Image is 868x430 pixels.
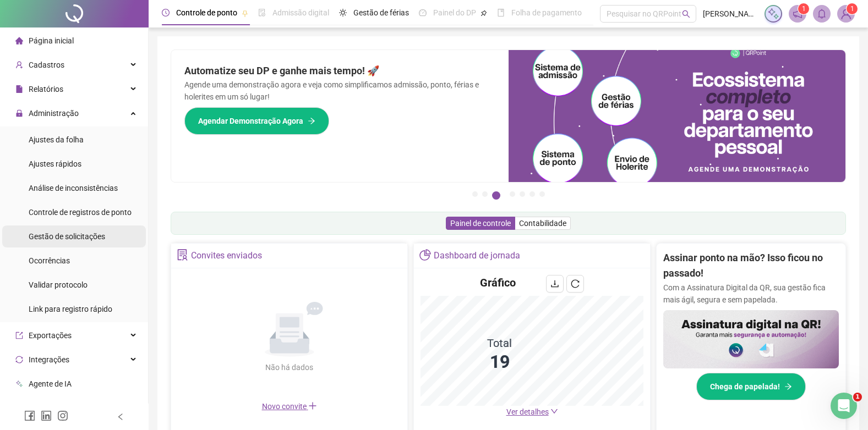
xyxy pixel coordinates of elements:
[176,8,237,17] span: Controle de ponto
[117,413,124,421] span: left
[482,191,488,197] button: 2
[793,9,803,19] span: notification
[29,184,118,192] span: Análise de inconsistências
[539,191,545,197] button: 7
[682,10,690,18] span: search
[29,159,81,168] span: Ajustes rápidos
[419,249,431,261] span: pie-chart
[24,410,35,421] span: facebook
[519,219,566,228] span: Contabilidade
[262,402,317,411] span: Novo convite
[696,373,806,400] button: Chega de papelada!
[663,282,839,306] p: Com a Assinatura Digital da QR, sua gestão fica mais ágil, segura e sem papelada.
[353,8,409,17] span: Gestão de férias
[191,246,262,265] div: Convites enviados
[184,107,329,135] button: Agendar Demonstração Agora
[419,9,427,16] span: dashboard
[492,191,500,200] button: 3
[481,10,487,16] span: pushpin
[57,410,68,421] span: instagram
[838,5,854,22] img: 41824
[339,9,347,16] span: sun
[571,279,580,288] span: reload
[29,135,84,144] span: Ajustes da folha
[29,331,72,340] span: Exportações
[29,208,132,217] span: Controle de registros de ponto
[506,407,558,416] a: Ver detalhes down
[15,37,23,45] span: home
[703,8,758,20] span: [PERSON_NAME]
[831,393,857,419] iframe: Intercom live chat
[29,85,63,93] span: Relatórios
[184,79,495,103] p: Agende uma demonstração agora e veja como simplificamos admissão, ponto, férias e holerites em um...
[847,3,858,14] sup: Atualize o seu contato no menu Meus Dados
[308,117,315,125] span: arrow-right
[15,61,23,69] span: user-add
[520,191,525,197] button: 5
[798,3,809,14] sup: 1
[29,280,88,289] span: Validar protocolo
[29,305,112,313] span: Link para registro rápido
[29,256,70,265] span: Ocorrências
[258,9,266,16] span: file-done
[710,381,780,393] span: Chega de papelada!
[15,332,23,339] span: export
[817,9,827,19] span: bell
[162,9,170,16] span: clock-circle
[29,60,64,69] span: Cadastros
[29,36,74,45] span: Página inicial
[308,401,317,410] span: plus
[29,379,72,388] span: Agente de IA
[550,407,558,415] span: down
[506,407,549,416] span: Ver detalhes
[15,356,23,363] span: sync
[767,8,779,20] img: sparkle-icon.fc2bf0ac1784a2077858766a79e2daf3.svg
[784,383,792,390] span: arrow-right
[480,275,516,290] h4: Gráfico
[272,8,329,17] span: Admissão digital
[433,8,476,17] span: Painel do DP
[198,115,303,127] span: Agendar Demonstração Agora
[802,5,806,13] span: 1
[434,246,520,265] div: Dashboard de jornada
[497,9,505,16] span: book
[550,279,559,288] span: download
[184,63,495,79] h2: Automatize seu DP e ganhe mais tempo! 🚀
[29,109,79,118] span: Administração
[15,109,23,117] span: lock
[529,191,535,197] button: 6
[15,85,23,93] span: file
[450,219,511,228] span: Painel de controle
[663,250,839,282] h2: Assinar ponto na mão? Isso ficou no passado!
[511,8,582,17] span: Folha de pagamento
[510,191,515,197] button: 4
[41,410,52,421] span: linkedin
[29,355,69,364] span: Integrações
[472,191,478,197] button: 1
[29,232,105,241] span: Gestão de solicitações
[509,50,846,182] img: banner%2Fd57e337e-a0d3-4837-9615-f134fc33a8e6.png
[242,10,248,16] span: pushpin
[853,393,862,401] span: 1
[663,310,839,368] img: banner%2F02c71560-61a6-44d4-94b9-c8ab97240462.png
[239,361,340,373] div: Não há dados
[850,5,854,13] span: 1
[177,249,188,261] span: solution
